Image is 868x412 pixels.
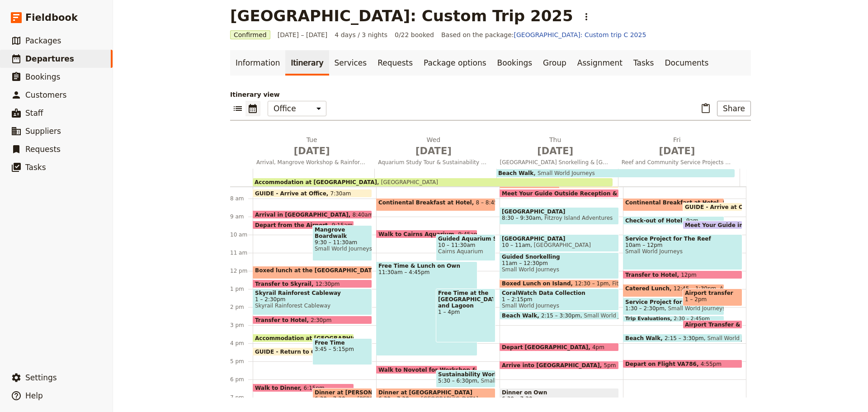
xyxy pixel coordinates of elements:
[685,204,760,210] span: GUIDE - Arrive at Office
[395,30,434,39] span: 0/22 booked
[500,311,619,320] div: Beach Walk2:15 – 3:30pmSmall World Journeys
[255,303,370,309] span: Skyrail Rainforest Cableway
[575,280,609,287] span: 12:30 – 1pm
[255,222,332,228] span: Depart from the Airport
[315,346,370,352] span: 3:45 – 5:15pm
[496,159,614,166] span: [GEOGRAPHIC_DATA] Snorkelling & [GEOGRAPHIC_DATA]
[230,285,253,293] div: 1 pm
[530,242,591,248] span: [GEOGRAPHIC_DATA]
[285,50,329,76] a: Itinerary
[255,281,316,287] span: Transfer to Skyrail
[500,189,619,198] div: Meet Your Guide Outside Reception & Depart
[659,50,714,76] a: Documents
[25,54,74,63] span: Departures
[378,135,489,158] h2: Wed
[622,144,732,158] span: [DATE]
[438,248,493,255] span: Cairns Aquarium
[353,212,373,218] span: 8:40am
[230,7,573,25] h1: [GEOGRAPHIC_DATA]: Custom Trip 2025
[315,239,370,246] span: 9:30 – 11:30am
[278,30,328,39] span: [DATE] – [DATE]
[623,316,724,322] div: Trip Evaluations2:30 – 2:45pm
[665,305,726,312] span: Small World Journeys
[625,335,665,341] span: Beach Walk
[502,389,617,396] span: Dinner on Own
[500,135,611,158] h2: Thu
[255,212,353,218] span: Arrival in [GEOGRAPHIC_DATA]
[438,378,477,384] span: 5:30 – 6:30pm
[230,231,253,238] div: 10 am
[329,50,373,76] a: Services
[441,30,646,39] span: Based on the package:
[255,179,377,185] span: Accommodation at [GEOGRAPHIC_DATA]
[315,227,370,239] span: Mangrove Boardwalk Workshop & Clean up
[253,221,354,229] div: Depart from the Airport9:15am
[538,50,572,76] a: Group
[378,263,475,269] span: Free Time & Lunch on Own
[376,388,495,406] div: Dinner at [GEOGRAPHIC_DATA]6:30 – 7:30pm[GEOGRAPHIC_DATA]
[25,11,78,24] span: Fieldbook
[580,313,642,318] span: Small World Journeys
[502,303,617,309] span: Small World Journeys
[25,36,61,45] span: Packages
[500,361,619,369] div: Arrive into [GEOGRAPHIC_DATA]5pm
[683,221,742,229] div: Meet Your Guide in Reception & Depart
[25,391,43,400] span: Help
[683,289,742,306] div: Airport transfer1 – 2pm
[622,135,732,158] h2: Fri
[253,169,740,186] div: Accommodation at [GEOGRAPHIC_DATA][GEOGRAPHIC_DATA]Beach WalkSmall World Journeys
[253,135,374,169] button: Tue [DATE]Arrival, Mangrove Workshop & Rainforest Cableway
[502,190,644,196] span: Meet Your Guide Outside Reception & Depart
[311,317,331,323] span: 2:30pm
[625,248,740,255] span: Small World Journeys
[418,50,491,76] a: Package options
[253,347,354,356] div: GUIDE - Return to Office4:15pm
[665,335,704,341] span: 2:15 – 3:30pm
[533,170,595,176] span: Small World Journeys
[625,236,740,242] span: Service Project for The Reef
[438,236,493,242] span: Guided Aquarium Study Tour
[592,344,604,350] span: 4pm
[230,50,285,76] a: Information
[496,135,618,169] button: Thu [DATE][GEOGRAPHIC_DATA] Snorkelling & [GEOGRAPHIC_DATA]
[436,234,495,261] div: Guided Aquarium Study Tour10 – 11:30amCairns Aquarium
[502,296,617,303] span: 1 – 2:15pm
[500,279,619,288] div: Boxed Lunch on Island12:30 – 1pmFitzroy Island Adventures
[625,285,674,292] span: Catered Lunch
[618,159,736,166] span: Reef and Community Service Projects & Departure
[230,195,253,202] div: 8 am
[625,316,674,322] span: Trip Evaluations
[500,289,619,311] div: CoralWatch Data Collection1 – 2:15pmSmall World Journeys
[623,360,742,368] div: Depart on Flight VA7864:55pm
[674,285,716,296] span: 12:45 – 1:30pm
[476,199,506,210] span: 8 – 8:45am
[378,389,493,396] span: Dinner at [GEOGRAPHIC_DATA]
[330,190,351,196] span: 7:30am
[25,90,66,99] span: Customers
[315,340,370,346] span: Free Time
[502,254,617,260] span: Guided Snorkelling
[625,199,723,206] span: Continental Breakfast at Hotel
[256,144,367,158] span: [DATE]
[500,343,619,351] div: Depart [GEOGRAPHIC_DATA]4pm
[685,322,767,327] span: Airport Transfer & Depart
[609,280,680,287] span: Fitzroy Island Adventures
[255,190,330,196] span: GUIDE - Arrive at Office
[255,267,382,274] span: Boxed lunch at the [GEOGRAPHIC_DATA]
[255,335,382,341] span: Accommodation at [GEOGRAPHIC_DATA]
[625,299,722,305] span: Service Project for People From Remote Communities
[230,90,751,99] p: Itinerary view
[256,135,367,158] h2: Tue
[502,396,541,402] span: 6:30 – 7:30pm
[245,101,260,116] button: Calendar view
[625,242,740,248] span: 10am – 12pm
[230,267,253,275] div: 12 pm
[376,365,477,374] div: Walk to Novotel for Workshop & Dinner
[681,272,697,278] span: 12pm
[685,222,809,228] span: Meet Your Guide in Reception & Depart
[698,101,713,116] button: Paste itinerary item
[618,135,740,169] button: Fri [DATE]Reef and Community Service Projects & Departure
[623,198,724,211] div: Continental Breakfast at Hotel8 – 8:45am
[25,145,61,154] span: Requests
[717,101,751,116] button: Share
